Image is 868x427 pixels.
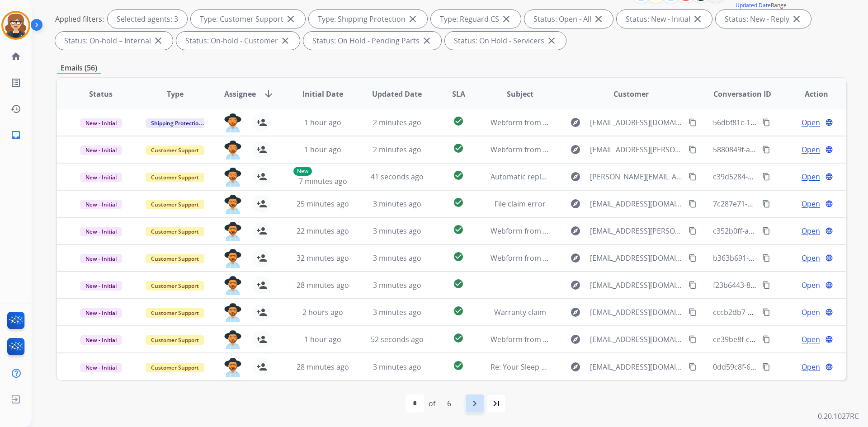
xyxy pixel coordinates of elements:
span: 41 seconds ago [371,172,424,182]
div: 6 [440,394,458,413]
span: 3 minutes ago [373,307,421,317]
span: Type [167,89,184,99]
span: Open [802,225,820,236]
div: Selected agents: 3 [108,10,187,28]
mat-icon: arrow_downward [263,89,274,99]
span: Open [802,361,820,372]
mat-icon: explore [570,307,581,318]
mat-icon: close [692,14,703,24]
img: agent-avatar [224,195,242,214]
mat-icon: inbox [10,130,21,141]
img: agent-avatar [224,141,242,160]
mat-icon: home [10,51,21,62]
mat-icon: explore [570,144,581,155]
span: 0dd59c8f-6021-4b1a-8436-d55382ba421e [713,362,852,372]
mat-icon: close [593,14,604,24]
img: agent-avatar [224,330,242,349]
span: cccb2db7-9d8c-4d2a-95ef-869d5432cd33 [713,307,851,317]
mat-icon: check_circle [453,116,464,127]
span: Range [736,1,787,9]
mat-icon: explore [570,361,581,372]
span: New - Initial [80,335,122,345]
span: Webform from [EMAIL_ADDRESS][DOMAIN_NAME] on [DATE] [491,334,695,344]
mat-icon: person_add [256,334,267,345]
span: 3 minutes ago [373,253,421,263]
span: Webform from [EMAIL_ADDRESS][DOMAIN_NAME] on [DATE] [491,253,695,263]
span: [PERSON_NAME][EMAIL_ADDRESS][DOMAIN_NAME] [590,171,683,182]
span: ce39be8f-c1f8-4301-b932-4fbdabe71f02 [713,334,846,344]
mat-icon: check_circle [453,224,464,235]
mat-icon: content_copy [762,363,770,371]
span: New - Initial [80,227,122,236]
span: Customer Support [146,227,204,236]
mat-icon: content_copy [762,335,770,343]
span: [EMAIL_ADDRESS][DOMAIN_NAME] [590,307,683,318]
mat-icon: person_add [256,225,267,236]
div: Status: On-hold – Internal [55,32,173,50]
mat-icon: close [280,35,291,46]
span: New - Initial [80,200,122,209]
span: Subject [507,89,533,99]
mat-icon: check_circle [453,278,464,289]
mat-icon: person_add [256,117,267,128]
span: [EMAIL_ADDRESS][PERSON_NAME][DOMAIN_NAME] [590,144,683,155]
mat-icon: list_alt [10,77,21,88]
span: 5880849f-a225-4711-8b83-b90b3074c378 [713,145,851,155]
span: 22 minutes ago [297,226,349,236]
mat-icon: person_add [256,144,267,155]
span: Customer Support [146,363,204,372]
p: Applied filters: [55,14,104,24]
mat-icon: check_circle [453,143,464,154]
span: Customer Support [146,145,204,155]
span: Webform from [EMAIL_ADDRESS][PERSON_NAME][DOMAIN_NAME] on [DATE] [491,226,751,236]
div: Status: On Hold - Servicers [445,32,566,50]
mat-icon: explore [570,171,581,182]
mat-icon: close [407,14,418,24]
span: [EMAIL_ADDRESS][DOMAIN_NAME] [590,280,683,291]
p: 0.20.1027RC [818,411,859,422]
span: 3 minutes ago [373,199,421,209]
span: Customer Support [146,254,204,263]
mat-icon: navigate_next [469,398,480,409]
mat-icon: last_page [491,398,502,409]
div: Type: Reguard CS [431,10,521,28]
mat-icon: explore [570,198,581,209]
mat-icon: check_circle [453,251,464,262]
span: 2 minutes ago [373,145,421,155]
span: File claim error [495,199,546,209]
mat-icon: language [825,335,833,343]
span: Open [802,280,820,291]
mat-icon: content_copy [689,200,697,208]
mat-icon: content_copy [762,227,770,235]
img: agent-avatar [224,303,242,322]
button: Updated Date [736,2,771,9]
p: Emails (56) [57,62,101,74]
span: 1 hour ago [304,145,341,155]
mat-icon: person_add [256,253,267,263]
span: 2 minutes ago [373,117,421,127]
mat-icon: content_copy [762,145,770,154]
span: [EMAIL_ADDRESS][DOMAIN_NAME] [590,198,683,209]
img: agent-avatar [224,168,242,187]
th: Action [772,78,846,110]
span: Shipping Protection [146,118,208,128]
mat-icon: content_copy [689,254,697,262]
span: Warranty claim [494,307,546,317]
mat-icon: language [825,281,833,289]
span: 52 seconds ago [371,334,424,344]
img: agent-avatar [224,358,242,377]
span: f23b6443-888b-48c8-9684-6c7804f32853 [713,280,849,290]
span: New - Initial [80,254,122,263]
span: Updated Date [372,89,422,99]
span: SLA [452,89,465,99]
span: b363b691-8139-4825-bae7-2f2788daf9e7 [713,253,850,263]
mat-icon: content_copy [762,173,770,181]
span: 7 minutes ago [299,176,347,186]
div: Status: Open - All [524,10,613,28]
span: 25 minutes ago [297,199,349,209]
div: Type: Customer Support [191,10,305,28]
span: [EMAIL_ADDRESS][DOMAIN_NAME] [590,253,683,263]
span: Status [89,89,113,99]
span: Customer Support [146,308,204,318]
mat-icon: content_copy [689,281,697,289]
